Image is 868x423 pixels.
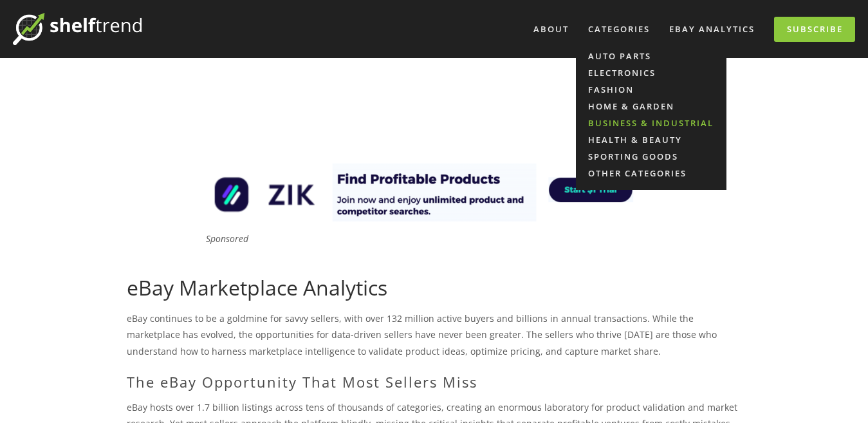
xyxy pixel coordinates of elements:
a: About [525,19,577,40]
h2: The eBay Opportunity That Most Sellers Miss [127,373,742,390]
a: Auto Parts [576,48,726,64]
a: Other Categories [576,165,726,182]
a: Home & Garden [576,98,726,115]
a: Subscribe [774,17,855,42]
div: Categories [580,19,658,40]
a: Business & Industrial [576,115,726,131]
a: Health & Beauty [576,131,726,148]
a: Fashion [576,81,726,98]
img: ShelfTrend [13,13,142,45]
h1: eBay Marketplace Analytics [127,276,742,300]
p: eBay continues to be a goldmine for savvy sellers, with over 132 million active buyers and billio... [127,310,742,359]
a: Electronics [576,64,726,81]
a: eBay Analytics [661,19,763,40]
a: Sporting Goods [576,148,726,165]
em: Sponsored [206,232,248,245]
